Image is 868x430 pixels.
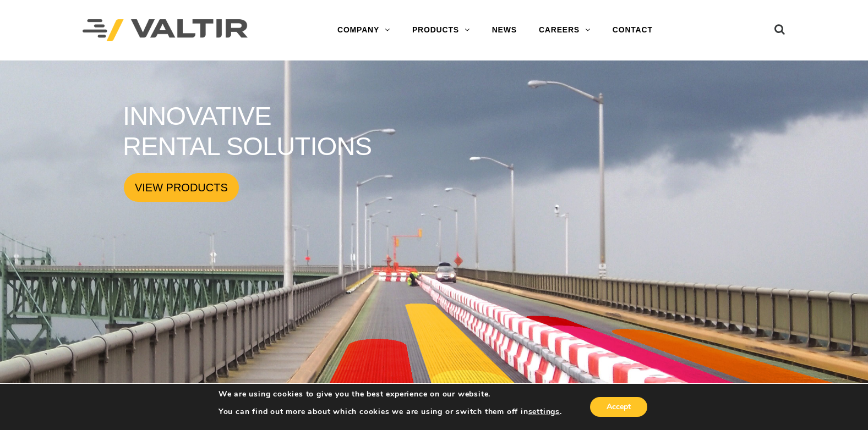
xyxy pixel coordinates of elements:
[83,19,248,42] img: Valtir
[401,19,481,41] a: PRODUCTS
[124,173,239,202] a: VIEW PRODUCTS
[602,19,664,41] a: CONTACT
[326,19,401,41] a: COMPANY
[123,101,372,161] rs-layer: INNOVATIVE RENTAL SOLUTIONS
[590,397,647,417] button: Accept
[219,407,562,417] p: You can find out more about which cookies we are using or switch them off in .
[219,389,562,399] p: We are using cookies to give you the best experience on our website.
[528,19,602,41] a: CAREERS
[481,19,528,41] a: NEWS
[528,407,560,417] button: settings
